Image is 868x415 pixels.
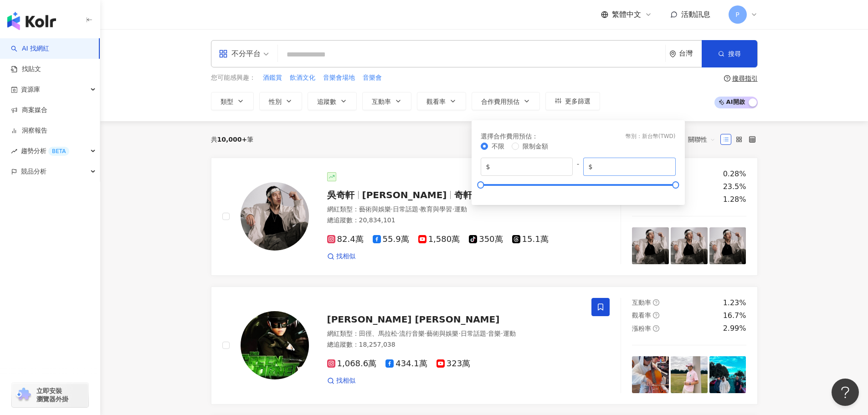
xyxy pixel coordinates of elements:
img: post-image [632,356,669,393]
div: 網紅類型 ： [327,205,581,214]
a: 找貼文 [11,65,41,74]
span: [PERSON_NAME] [PERSON_NAME] [327,314,500,325]
span: 活動訊息 [681,10,710,19]
div: 排序： [664,132,720,147]
div: 不分平台 [219,46,261,61]
span: 找相似 [336,252,355,261]
button: 酒鑑賞 [262,73,282,83]
span: 藝術與娛樂 [359,205,391,213]
span: 趨勢分析 [21,141,69,161]
span: · [452,205,454,213]
img: chrome extension [15,388,32,402]
span: 漲粉率 [632,325,651,332]
div: 1.28% [723,195,746,205]
span: 吳奇軒 [327,190,354,200]
button: 更多篩選 [545,92,600,110]
span: 找相似 [336,376,355,385]
div: 總追蹤數 ： 20,834,101 [327,216,581,225]
span: environment [669,51,676,57]
a: 找相似 [327,376,355,385]
span: 互動率 [372,98,391,105]
span: 飲酒文化 [290,73,315,82]
span: 追蹤數 [317,98,336,105]
span: 藝術與娛樂 [426,330,458,337]
button: 性別 [259,92,302,110]
span: 類型 [221,98,233,105]
div: 網紅類型 ： [327,329,581,338]
a: 商案媒合 [11,106,47,115]
span: 1,068.6萬 [327,359,377,369]
span: question-circle [653,299,659,306]
button: 搜尋 [702,40,757,67]
img: post-image [671,227,708,264]
span: · [397,330,399,337]
span: 350萬 [469,235,503,244]
button: 音樂會 [362,73,382,83]
span: 性別 [269,98,282,105]
div: 幣別 ： 新台幣 ( TWD ) [626,131,676,141]
div: 總追蹤數 ： 18,257,038 [327,340,581,349]
a: 洞察報告 [11,126,47,135]
span: $ [589,162,593,172]
div: 16.7% [723,311,746,321]
span: 434.1萬 [385,359,427,369]
span: - [573,158,583,176]
span: 55.9萬 [373,235,409,244]
span: [PERSON_NAME] [362,190,447,200]
span: 15.1萬 [512,235,549,244]
span: appstore [219,49,228,58]
button: 音樂會場地 [323,73,355,83]
div: 0.28% [723,169,746,179]
span: question-circle [653,325,659,332]
span: · [486,330,488,337]
span: · [391,205,393,213]
button: 追蹤數 [308,92,357,110]
span: 酒鑑賞 [263,73,282,82]
span: 互動率 [632,299,651,306]
a: chrome extension立即安裝 瀏覽器外掛 [12,383,88,407]
a: searchAI 找網紅 [11,44,49,53]
span: · [501,330,503,337]
span: 關聯性 [688,132,715,147]
span: 82.4萬 [327,235,364,244]
img: KOL Avatar [241,311,309,379]
button: 觀看率 [417,92,466,110]
span: 競品分析 [21,161,46,182]
button: 互動率 [362,92,411,110]
div: BETA [48,147,69,156]
span: 資源庫 [21,79,40,100]
a: 找相似 [327,252,355,261]
span: 音樂會場地 [323,73,355,82]
span: 音樂會 [363,73,382,82]
iframe: Help Scout Beacon - Open [832,379,859,406]
img: KOL Avatar [241,182,309,251]
span: 搜尋 [728,50,741,57]
span: 合作費用預估 [481,98,519,105]
span: 立即安裝 瀏覽器外掛 [36,387,68,403]
span: 田徑、馬拉松 [359,330,397,337]
span: 323萬 [437,359,470,369]
span: 不限 [492,143,504,150]
span: P [735,10,739,20]
button: 合作費用預估 [472,92,540,110]
div: 選擇合作費用預估 ： [481,131,538,141]
span: question-circle [724,75,730,82]
span: · [458,330,460,337]
span: 觀看率 [632,312,651,319]
span: · [418,205,420,213]
span: 運動 [454,205,467,213]
span: 您可能感興趣： [211,73,256,82]
img: post-image [632,227,669,264]
span: 音樂 [488,330,501,337]
div: 1.23% [723,298,746,308]
img: logo [7,12,56,30]
span: 日常話題 [461,330,486,337]
span: 教育與學習 [420,205,452,213]
span: · [425,330,426,337]
a: KOL Avatar吳奇軒[PERSON_NAME]奇軒Trickingtricking_wu網紅類型：藝術與娛樂·日常話題·教育與學習·運動總追蹤數：20,834,10182.4萬55.9萬1... [211,158,758,276]
span: $ [486,162,490,172]
img: post-image [709,227,746,264]
img: post-image [709,356,746,393]
span: 流行音樂 [399,330,425,337]
span: 更多篩選 [565,97,591,105]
